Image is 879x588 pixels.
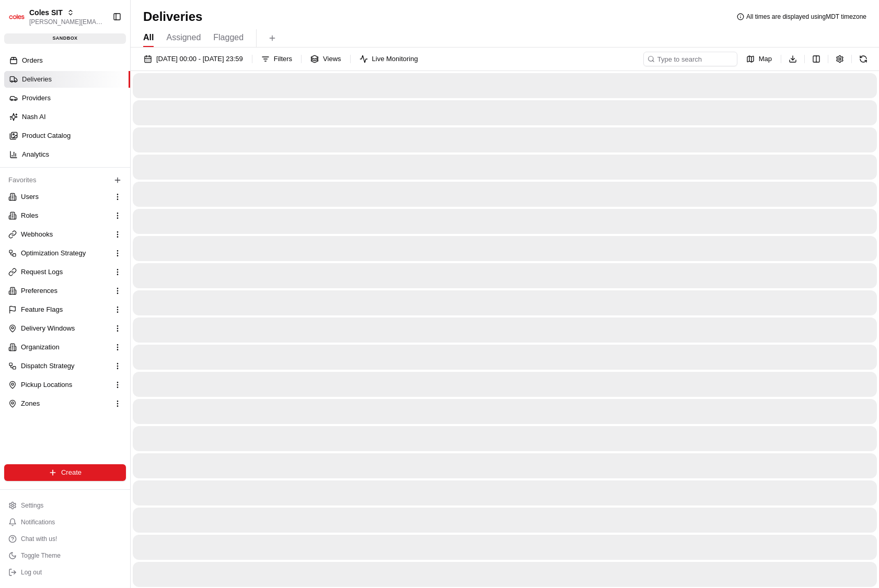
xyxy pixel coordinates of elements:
[8,324,109,333] a: Delivery Windows
[4,358,126,374] button: Dispatch Strategy
[4,565,126,580] button: Log out
[29,18,104,26] button: [PERSON_NAME][EMAIL_ADDRESS][DOMAIN_NAME]
[143,31,154,44] span: All
[4,172,126,189] div: Favorites
[306,52,345,66] button: Views
[21,380,72,390] span: Pickup Locations
[4,377,126,393] button: Pickup Locations
[8,286,109,296] a: Preferences
[8,380,109,390] a: Pickup Locations
[143,8,202,25] h1: Deliveries
[4,71,130,88] a: Deliveries
[21,249,86,258] span: Optimization Strategy
[4,395,126,412] button: Zones
[22,56,43,65] span: Orders
[355,52,423,66] button: Live Monitoring
[257,52,297,66] button: Filters
[166,31,201,44] span: Assigned
[4,109,130,125] a: Nash AI
[643,52,737,66] input: Type to search
[4,4,108,29] button: Coles SITColes SIT[PERSON_NAME][EMAIL_ADDRESS][DOMAIN_NAME]
[274,54,292,64] span: Filters
[21,568,42,577] span: Log out
[21,343,60,352] span: Organization
[8,343,109,352] a: Organization
[4,498,126,513] button: Settings
[4,189,126,205] button: Users
[139,52,248,66] button: [DATE] 00:00 - [DATE] 23:59
[8,361,109,371] a: Dispatch Strategy
[29,7,63,18] button: Coles SIT
[759,54,772,64] span: Map
[8,8,25,25] img: Coles SIT
[8,399,109,408] a: Zones
[4,127,130,144] a: Product Catalog
[8,267,109,277] a: Request Logs
[8,211,109,220] a: Roles
[21,286,57,296] span: Preferences
[21,518,55,526] span: Notifications
[4,283,126,299] button: Preferences
[21,399,40,408] span: Zones
[742,52,777,66] button: Map
[21,324,75,333] span: Delivery Windows
[21,361,75,371] span: Dispatch Strategy
[22,150,49,159] span: Analytics
[156,54,243,64] span: [DATE] 00:00 - [DATE] 23:59
[4,90,130,107] a: Providers
[21,501,43,510] span: Settings
[4,515,126,530] button: Notifications
[8,230,109,239] a: Webhooks
[746,13,866,21] span: All times are displayed using MDT timezone
[21,267,63,277] span: Request Logs
[22,93,51,103] span: Providers
[21,305,63,314] span: Feature Flags
[4,207,126,224] button: Roles
[4,33,126,44] div: sandbox
[21,535,57,543] span: Chat with us!
[22,75,52,84] span: Deliveries
[4,264,126,280] button: Request Logs
[61,468,82,477] span: Create
[4,464,126,481] button: Create
[21,230,53,239] span: Webhooks
[372,54,418,64] span: Live Monitoring
[21,551,61,560] span: Toggle Theme
[4,226,126,243] button: Webhooks
[4,339,126,356] button: Organization
[856,52,871,66] button: Refresh
[21,211,38,220] span: Roles
[4,146,130,163] a: Analytics
[4,52,130,69] a: Orders
[22,112,46,122] span: Nash AI
[8,305,109,314] a: Feature Flags
[4,532,126,546] button: Chat with us!
[4,301,126,318] button: Feature Flags
[4,548,126,563] button: Toggle Theme
[21,192,39,202] span: Users
[323,54,341,64] span: Views
[4,320,126,337] button: Delivery Windows
[4,245,126,262] button: Optimization Strategy
[213,31,244,44] span: Flagged
[8,249,109,258] a: Optimization Strategy
[22,131,71,140] span: Product Catalog
[8,192,109,202] a: Users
